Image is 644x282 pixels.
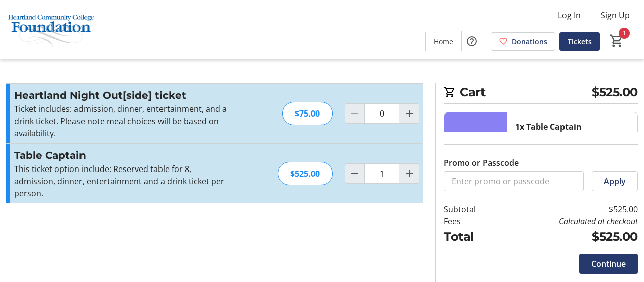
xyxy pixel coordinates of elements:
h3: Heartland Night Out[side] ticket [14,88,234,103]
span: Apply [604,175,626,187]
h2: Cart [444,83,638,104]
td: Fees [444,215,500,228]
td: $525.00 [500,228,638,246]
button: Decrement by one [345,164,364,183]
img: Heartland Community College Foundation's Logo [6,4,96,54]
span: Log In [558,9,581,21]
span: $525.00 [592,83,638,101]
td: Subtotal [444,203,500,215]
a: Donations [491,32,555,51]
button: Increment by one [399,164,419,183]
div: $75.00 [282,102,333,125]
span: Sign Up [601,9,630,21]
a: Home [426,32,461,51]
td: $525.00 [500,203,638,215]
button: Continue [579,254,638,274]
div: 1x Table Captain [515,121,582,133]
span: Continue [591,258,626,270]
button: Log In [550,7,589,23]
input: Heartland Night Out[side] ticket Quantity [364,103,399,124]
button: Apply [592,171,638,191]
span: Donations [512,36,547,47]
span: Home [434,36,453,47]
span: Tickets [568,36,592,47]
button: Increment by one [399,104,419,123]
button: Sign Up [593,7,638,23]
td: Calculated at checkout [500,215,638,228]
h3: Table Captain [14,148,234,163]
td: Total [444,228,500,246]
p: Ticket includes: admission, dinner, entertainment, and a drink ticket. Please note meal choices w... [14,103,234,139]
label: Promo or Passcode [444,157,519,169]
p: This ticket option include: Reserved table for 8, admission, dinner, entertainment and a drink ti... [14,163,234,199]
input: Table Captain Quantity [364,163,399,184]
button: Help [462,31,482,51]
button: Cart [608,32,626,50]
div: $525.00 [278,162,333,185]
a: Tickets [559,32,600,51]
input: Enter promo or passcode [444,171,584,191]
